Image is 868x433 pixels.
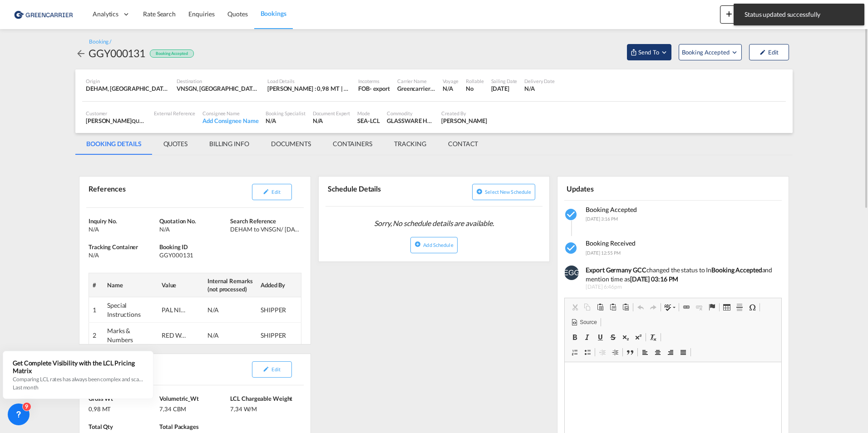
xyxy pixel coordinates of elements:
[596,346,609,358] a: Decrease Indent
[358,84,370,93] div: FOB
[414,241,421,247] md-icon: icon-plus-circle
[397,84,435,93] div: Greencarrier Consolidators
[159,251,228,259] div: GGY000131
[177,84,260,93] div: VNSGN, Ho Chi Minh City, Viet Nam, South East Asia, Asia Pacific
[586,266,775,283] div: changed the status to In and mention time as
[204,273,257,297] th: Internal Remarks (not processed)
[89,297,104,323] td: 1
[89,46,145,60] div: GGY000131
[322,133,383,155] md-tab-item: CONTAINERS
[746,301,759,313] a: Insert Special Character
[159,403,228,413] div: 7,34 CBM
[150,49,193,58] div: Booking Accepted
[680,301,693,313] a: Link (Ctrl+K)
[491,84,518,93] div: 12 Oct 2025
[188,10,215,18] span: Enquiries
[651,346,664,358] a: Center
[749,44,789,60] button: icon-pencilEdit
[313,110,350,117] div: Document Expert
[383,133,437,155] md-tab-item: TRACKING
[89,217,117,225] span: Inquiry No.
[586,239,636,247] span: Booking Received
[207,305,235,315] div: N/A
[104,323,158,348] td: Marks & Numbers
[568,301,581,313] a: Cut (Ctrl+X)
[724,10,758,17] span: New
[325,180,432,202] div: Schedule Details
[705,301,718,313] a: Anchor
[230,225,299,233] div: DEHAM to VNSGN/ 12 October, 2025
[257,323,301,348] td: SHIPPER
[230,217,276,225] span: Search Reference
[397,78,435,84] div: Carrier Name
[586,283,775,291] span: [DATE] 6:46pm
[619,331,632,343] a: Subscript
[733,301,746,313] a: Insert Horizontal Line
[564,207,579,222] md-icon: icon-checkbox-marked-circle
[647,301,660,313] a: Redo (Ctrl+Y)
[271,366,280,372] span: Edit
[485,189,531,195] span: Select new schedule
[524,84,555,93] div: N/A
[677,346,690,358] a: Justify
[89,225,157,233] div: N/A
[158,273,204,297] th: Value
[387,117,434,125] div: GLASSWARE HS: 90133791, 70133799
[230,395,292,402] span: LCL Chargeable Weight
[313,117,350,125] div: N/A
[89,273,104,297] th: #
[586,250,621,256] span: [DATE] 12:55 PM
[607,331,619,343] a: Strikethrough
[679,44,742,60] button: Open demo menu
[75,48,86,59] md-icon: icon-arrow-left
[472,184,535,200] button: icon-plus-circleSelect new schedule
[609,346,621,358] a: Increase Indent
[159,217,196,225] span: Quotation No.
[89,243,138,251] span: Tracking Container
[177,78,260,84] div: Destination
[267,84,351,93] div: [PERSON_NAME] : 0,98 MT | Volumetric Wt : 7,34 CBM | Chargeable Wt : 7,34 W/M
[630,275,679,283] b: [DATE] 03:16 PM
[581,331,594,343] a: Italic (Ctrl+I)
[143,10,176,18] span: Rate Search
[423,242,453,248] span: Add Schedule
[86,78,169,84] div: Origin
[632,331,645,343] a: Superscript
[639,346,651,358] a: Align Left
[104,273,158,297] th: Name
[578,319,597,326] span: Source
[693,301,705,313] a: Unlink
[466,84,483,93] div: No
[227,10,247,18] span: Quotes
[93,10,118,19] span: Analytics
[263,366,269,372] md-icon: icon-pencil
[86,84,169,93] div: DEHAM, Hamburg, Germany, Western Europe, Europe
[357,110,380,117] div: Mode
[159,423,199,430] span: Total Packages
[724,8,735,19] md-icon: icon-plus 400-fg
[662,301,678,313] a: Spell Check As You Type
[637,48,660,57] span: Send To
[410,237,457,253] button: icon-plus-circleAdd Schedule
[664,346,677,358] a: Align Right
[634,301,647,313] a: Undo (Ctrl+Z)
[75,46,89,60] div: icon-arrow-left
[441,110,487,117] div: Created By
[132,117,204,124] span: QUALIFIED CARGO SOLUTIONS
[607,301,619,313] a: Paste as plain text (Ctrl+Shift+V)
[75,133,489,155] md-pagination-wrapper: Use the left and right arrow keys to navigate between tabs
[159,225,228,233] div: N/A
[370,84,390,93] div: - export
[443,84,459,93] div: N/A
[358,78,390,84] div: Incoterms
[581,301,594,313] a: Copy (Ctrl+C)
[682,48,730,57] span: Booking Accepted
[720,5,761,24] button: icon-plus 400-fgNewicon-chevron-down
[89,323,104,348] td: 2
[263,188,269,195] md-icon: icon-pencil
[89,403,157,413] div: 0,98 MT
[14,4,75,25] img: 1378a7308afe11ef83610d9e779c6b34.png
[252,361,292,378] button: icon-pencilEdit
[357,117,380,125] div: SEA-LCL
[387,110,434,117] div: Commodity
